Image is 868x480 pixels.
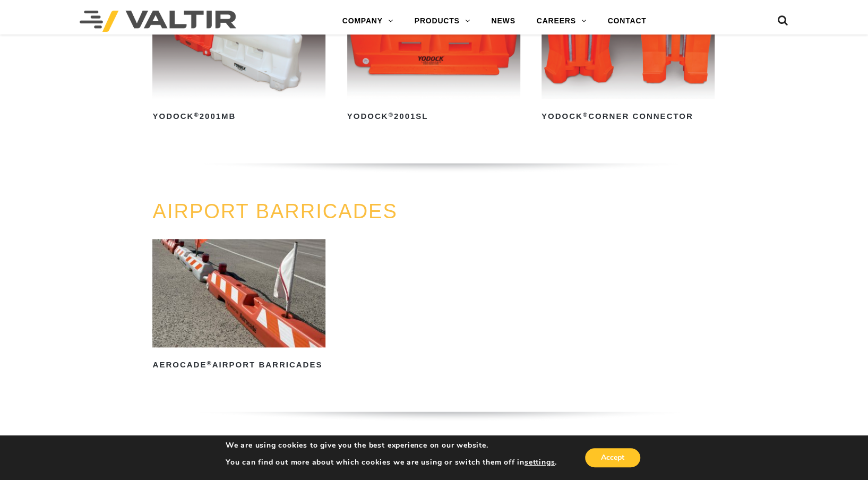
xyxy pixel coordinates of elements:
[80,11,236,32] img: Valtir
[226,441,557,450] p: We are using cookies to give you the best experience on our website.
[226,458,557,467] p: You can find out more about which cookies we are using or switch them off in .
[597,11,657,32] a: CONTACT
[332,11,404,32] a: COMPANY
[525,458,555,467] button: settings
[152,108,325,125] h2: Yodock 2001MB
[207,360,212,366] sup: ®
[542,108,715,125] h2: Yodock Corner Connector
[152,239,325,373] a: Aerocade®Airport Barricades
[152,200,397,222] a: AIRPORT BARRICADES
[194,112,199,118] sup: ®
[152,239,325,347] img: Valtir Rentals Airport Aerocade Bradley International Airport
[480,11,526,32] a: NEWS
[347,108,520,125] h2: Yodock 2001SL
[152,357,325,374] h2: Aerocade Airport Barricades
[526,11,597,32] a: CAREERS
[389,112,394,118] sup: ®
[404,11,481,32] a: PRODUCTS
[585,448,640,467] button: Accept
[583,112,588,118] sup: ®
